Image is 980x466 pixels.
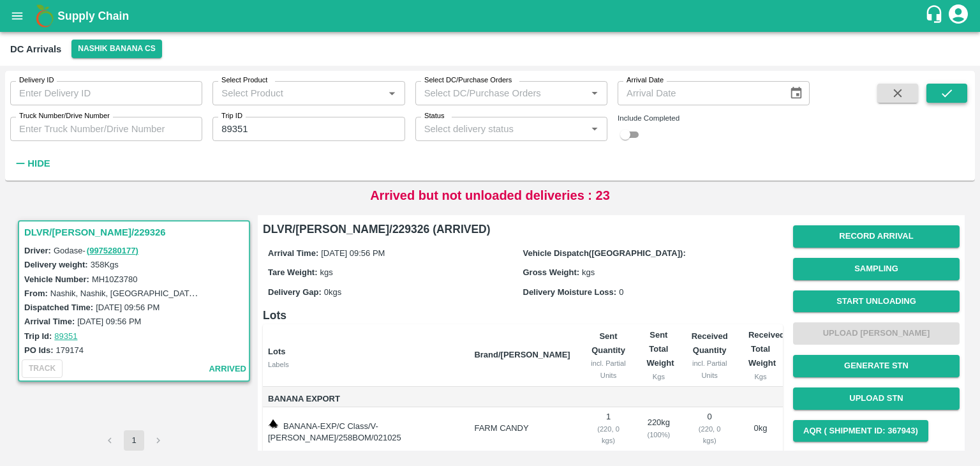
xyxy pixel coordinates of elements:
[523,267,580,277] label: Gross Weight:
[523,287,617,297] label: Delivery Moisture Loss:
[370,186,610,205] p: Arrived but not unloaded deliveries : 23
[91,260,119,269] label: 358 Kgs
[10,41,61,57] div: DC Arrivals
[24,345,54,355] label: PO Ids:
[24,246,51,255] label: Driver:
[586,121,603,137] button: Open
[646,330,674,368] b: Sent Total Weight
[216,85,380,101] input: Select Product
[738,407,783,451] td: 0 kg
[591,331,625,355] b: Sent Quantity
[32,3,57,29] img: logo
[627,75,664,86] label: Arrival Date
[268,392,464,407] span: Banana Export
[221,111,242,121] label: Trip ID
[57,10,129,22] b: Supply Chain
[56,345,84,355] label: 179174
[87,246,138,255] a: (9975280177)
[793,225,960,248] button: Record Arrival
[24,274,89,284] label: Vehicle Number:
[646,429,671,440] div: ( 100 %)
[636,407,681,451] td: 220 kg
[419,85,566,101] input: Select DC/Purchase Orders
[424,75,512,86] label: Select DC/Purchase Orders
[474,350,570,359] b: Brand/[PERSON_NAME]
[591,423,627,447] div: ( 220, 0 kgs)
[321,248,385,258] span: [DATE] 09:56 PM
[691,423,728,447] div: ( 220, 0 kgs)
[383,85,400,101] button: Open
[424,111,445,121] label: Status
[464,407,580,451] td: FARM CANDY
[324,287,341,297] span: 0 kgs
[793,258,960,280] button: Sampling
[320,267,333,277] span: kgs
[92,274,138,284] label: MH10Z3780
[209,362,246,377] span: arrived
[793,387,960,410] button: Upload STN
[582,267,595,277] span: kgs
[646,371,671,382] div: Kgs
[263,407,464,451] td: BANANA-EXP/C Class/V-[PERSON_NAME]/258BOM/021025
[24,331,52,341] label: Trip Id:
[748,330,785,368] b: Received Total Weight
[692,331,728,355] b: Received Quantity
[268,248,318,258] label: Arrival Time:
[268,267,318,277] label: Tare Weight:
[591,357,627,381] div: incl. Partial Units
[212,117,405,141] input: Enter Trip ID
[523,248,686,258] label: Vehicle Dispatch([GEOGRAPHIC_DATA]):
[24,260,88,269] label: Delivery weight:
[263,220,783,238] h6: DLVR/[PERSON_NAME]/229326 (ARRIVED)
[19,75,54,86] label: Delivery ID
[586,85,603,101] button: Open
[10,153,54,174] button: Hide
[71,40,162,58] button: Select DC
[793,290,960,313] button: Start Unloading
[24,317,75,326] label: Arrival Time:
[98,430,170,451] nav: pagination navigation
[619,287,623,297] span: 0
[3,1,32,31] button: open drawer
[57,7,924,25] a: Supply Chain
[268,347,285,356] b: Lots
[24,289,48,298] label: From:
[748,371,773,382] div: Kgs
[10,117,202,141] input: Enter Truck Number/Drive Number
[268,359,464,370] div: Labels
[793,420,928,442] button: AQR ( Shipment Id: 367943)
[221,75,267,86] label: Select Product
[947,3,970,29] div: account of current user
[54,246,140,255] span: Godase -
[19,111,110,121] label: Truck Number/Drive Number
[691,357,728,381] div: incl. Partial Units
[784,81,808,105] button: Choose date
[27,158,50,169] strong: Hide
[124,430,144,451] button: page 1
[50,288,378,298] label: Nashik, Nashik, [GEOGRAPHIC_DATA], [GEOGRAPHIC_DATA], [GEOGRAPHIC_DATA]
[618,81,779,105] input: Arrival Date
[581,407,637,451] td: 1
[263,306,783,324] h6: Lots
[419,121,583,137] input: Select delivery status
[793,355,960,377] button: Generate STN
[10,81,202,105] input: Enter Delivery ID
[681,407,738,451] td: 0
[54,331,77,341] a: 89351
[77,317,141,326] label: [DATE] 09:56 PM
[24,303,93,312] label: Dispatched Time:
[268,419,278,429] img: weight
[96,303,160,312] label: [DATE] 09:56 PM
[24,224,248,241] h3: DLVR/[PERSON_NAME]/229326
[618,112,810,124] div: Include Completed
[924,4,947,27] div: customer-support
[268,287,322,297] label: Delivery Gap:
